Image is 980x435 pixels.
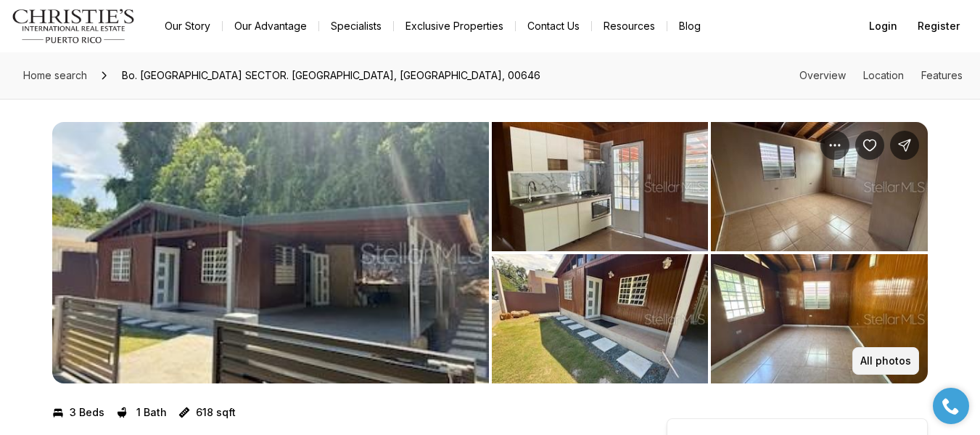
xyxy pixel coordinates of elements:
[860,355,911,367] p: All photos
[52,122,489,383] li: 1 of 5
[12,9,136,44] img: logo
[592,16,667,36] a: Resources
[52,122,489,383] button: View image gallery
[855,131,884,160] button: Save Property: Bo. Higuillar SECTOR. LOS PUERTOS
[799,69,846,81] a: Skip to: Overview
[17,64,93,87] a: Home search
[136,407,167,418] p: 1 Bath
[319,16,393,36] a: Specialists
[492,254,709,383] button: View image gallery
[921,69,963,81] a: Skip to: Features
[23,69,87,81] span: Home search
[223,16,318,36] a: Our Advantage
[860,12,906,41] button: Login
[394,16,515,36] a: Exclusive Properties
[711,254,928,383] button: View image gallery
[492,122,709,251] button: View image gallery
[667,16,712,36] a: Blog
[820,131,849,160] button: Property options
[863,69,904,81] a: Skip to: Location
[869,20,897,32] span: Login
[153,16,222,36] a: Our Story
[516,16,591,36] button: Contact Us
[799,70,963,81] nav: Page section menu
[909,12,968,41] button: Register
[852,347,919,375] button: All photos
[116,64,546,87] span: Bo. [GEOGRAPHIC_DATA] SECTOR. [GEOGRAPHIC_DATA], [GEOGRAPHIC_DATA], 00646
[70,407,104,418] p: 3 Beds
[918,20,960,32] span: Register
[52,122,928,383] div: Listing Photos
[711,122,928,251] button: View image gallery
[196,407,236,418] p: 618 sqft
[492,122,928,383] li: 2 of 5
[890,131,919,160] button: Share Property: Bo. Higuillar SECTOR. LOS PUERTOS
